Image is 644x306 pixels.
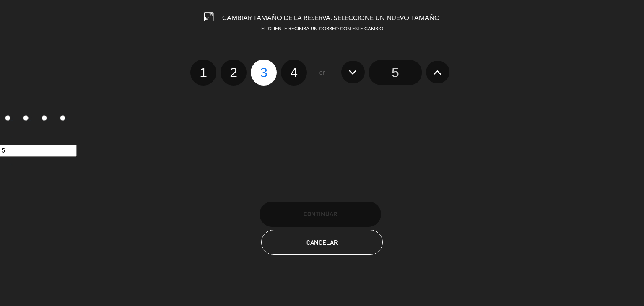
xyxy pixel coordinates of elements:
label: 2 [221,60,247,86]
button: Cancelar [261,230,383,255]
label: 1 [190,60,216,86]
button: Continuar [260,202,381,227]
label: 4 [281,60,307,86]
label: 4 [55,112,73,126]
input: 2 [23,115,29,121]
label: 3 [37,112,55,126]
span: - or - [316,68,328,78]
span: Continuar [304,210,337,218]
label: 2 [18,112,37,126]
input: 3 [42,115,47,121]
span: CAMBIAR TAMAÑO DE LA RESERVA. SELECCIONE UN NUEVO TAMAÑO [222,15,440,22]
label: 3 [251,60,277,86]
span: EL CLIENTE RECIBIRÁ UN CORREO CON ESTE CAMBIO [261,27,383,31]
input: 4 [60,115,65,121]
span: Cancelar [306,239,338,246]
input: 1 [5,115,10,121]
